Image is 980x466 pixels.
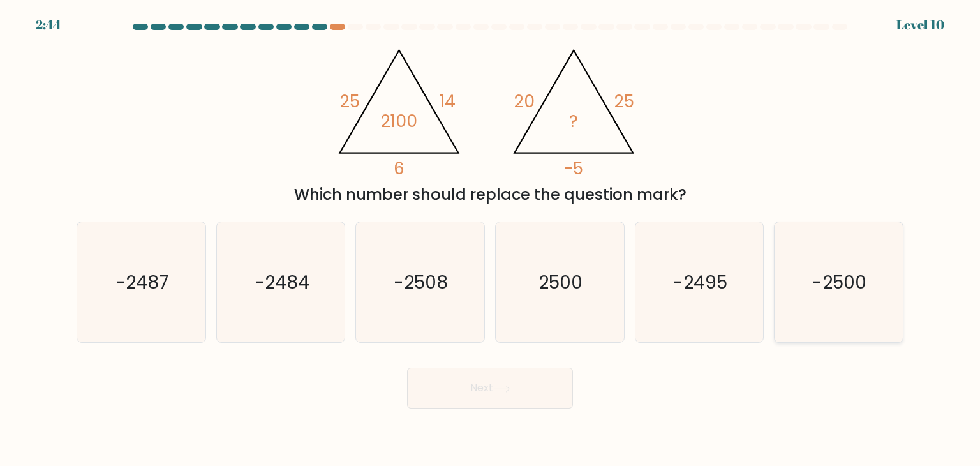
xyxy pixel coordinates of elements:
[569,109,578,133] tspan: ?
[381,109,417,133] tspan: 2100
[440,89,456,113] tspan: 14
[813,269,867,295] text: -2500
[673,269,727,295] text: -2495
[394,269,449,295] text: -2508
[564,156,583,180] tspan: -5
[36,15,61,34] div: 2:44
[340,89,360,113] tspan: 25
[255,269,309,295] text: -2484
[116,269,169,295] text: -2487
[84,183,896,206] div: Which number should replace the question mark?
[514,89,535,113] tspan: 20
[539,269,583,295] text: 2500
[394,156,405,180] tspan: 6
[614,89,634,113] tspan: 25
[896,15,944,34] div: Level 10
[407,368,573,409] button: Next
